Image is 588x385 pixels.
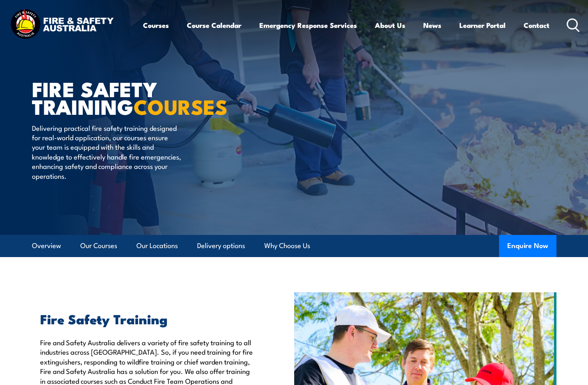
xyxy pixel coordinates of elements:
[187,14,241,36] a: Course Calendar
[499,235,556,257] button: Enquire Now
[459,14,506,36] a: Learner Portal
[136,235,178,257] a: Our Locations
[143,14,169,36] a: Courses
[375,14,405,36] a: About Us
[134,90,227,122] strong: COURSES
[524,14,549,36] a: Contact
[40,313,257,324] h2: Fire Safety Training
[259,14,357,36] a: Emergency Response Services
[80,235,117,257] a: Our Courses
[32,123,182,180] p: Delivering practical fire safety training designed for real-world application, our courses ensure...
[197,235,245,257] a: Delivery options
[423,14,441,36] a: News
[32,80,234,115] h1: FIRE SAFETY TRAINING
[32,235,61,257] a: Overview
[264,235,310,257] a: Why Choose Us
